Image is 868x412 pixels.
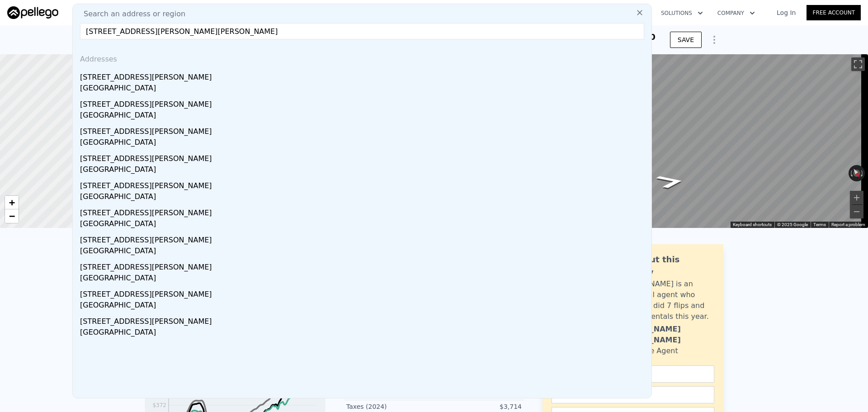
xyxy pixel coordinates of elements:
[613,279,714,322] div: [PERSON_NAME] is an active local agent who personally did 7 flips and bought 3 rentals this year.
[80,110,648,123] div: [GEOGRAPHIC_DATA]
[733,222,772,228] button: Keyboard shortcuts
[851,57,865,71] button: Toggle fullscreen view
[80,150,648,164] div: [STREET_ADDRESS][PERSON_NAME]
[613,324,714,346] div: [PERSON_NAME] [PERSON_NAME]
[76,9,185,19] span: Search an address or region
[860,165,865,181] button: Rotate clockwise
[80,258,648,273] div: [STREET_ADDRESS][PERSON_NAME]
[80,285,648,300] div: [STREET_ADDRESS][PERSON_NAME]
[80,300,648,313] div: [GEOGRAPHIC_DATA]
[80,246,648,258] div: [GEOGRAPHIC_DATA]
[80,123,648,137] div: [STREET_ADDRESS][PERSON_NAME]
[850,205,863,218] button: Zoom out
[76,47,648,68] div: Addresses
[80,231,648,246] div: [STREET_ADDRESS][PERSON_NAME]
[670,32,702,48] button: SAVE
[5,196,19,209] a: Zoom in
[80,177,648,191] div: [STREET_ADDRESS][PERSON_NAME]
[80,313,648,327] div: [STREET_ADDRESS][PERSON_NAME]
[644,171,697,192] path: Go West, Roseglen St
[152,402,166,408] tspan: $372
[80,83,648,95] div: [GEOGRAPHIC_DATA]
[9,210,15,222] span: −
[5,209,19,223] a: Zoom out
[831,222,865,227] a: Report a problem
[80,204,648,218] div: [STREET_ADDRESS][PERSON_NAME]
[7,6,58,19] img: Pellego
[777,222,808,227] span: © 2025 Google
[80,137,648,150] div: [GEOGRAPHIC_DATA]
[80,23,644,39] input: Enter an address, city, region, neighborhood or zip code
[80,218,648,231] div: [GEOGRAPHIC_DATA]
[80,273,648,285] div: [GEOGRAPHIC_DATA]
[654,5,710,21] button: Solutions
[766,8,807,17] a: Log In
[813,222,826,227] a: Terms (opens in new tab)
[849,165,864,182] button: Reset the view
[850,191,863,204] button: Zoom in
[807,5,861,20] a: Free Account
[434,402,522,411] div: $3,714
[80,164,648,177] div: [GEOGRAPHIC_DATA]
[613,253,714,279] div: Ask about this property
[80,327,648,340] div: [GEOGRAPHIC_DATA]
[710,5,762,21] button: Company
[80,95,648,110] div: [STREET_ADDRESS][PERSON_NAME]
[80,191,648,204] div: [GEOGRAPHIC_DATA]
[346,402,434,411] div: Taxes (2024)
[9,197,15,208] span: +
[705,31,723,49] button: Show Options
[80,68,648,83] div: [STREET_ADDRESS][PERSON_NAME]
[849,165,854,181] button: Rotate counterclockwise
